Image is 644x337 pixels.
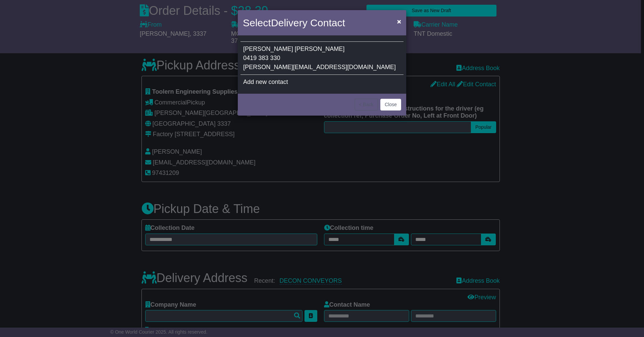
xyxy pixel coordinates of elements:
span: × [397,18,401,25]
button: < Back [355,99,378,111]
span: [PERSON_NAME] [243,45,293,52]
span: Add new contact [243,79,288,85]
span: Delivery [271,17,307,28]
button: Close [394,14,405,28]
span: [PERSON_NAME][EMAIL_ADDRESS][DOMAIN_NAME] [243,64,396,70]
span: Contact [310,17,345,28]
span: 0419 383 330 [243,55,280,61]
button: Close [380,99,401,111]
h4: Select [243,15,345,30]
span: [PERSON_NAME] [295,45,345,52]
